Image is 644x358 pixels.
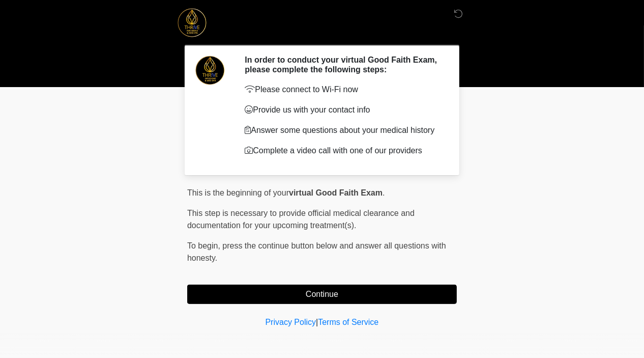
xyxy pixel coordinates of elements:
a: Privacy Policy [266,318,316,326]
span: . [383,188,385,197]
img: Thrive Infusions & MedSpa Logo [177,8,207,38]
p: Please connect to Wi-Fi now [245,84,442,96]
p: Answer some questions about your medical history [245,124,442,136]
h2: In order to conduct your virtual Good Faith Exam, please complete the following steps: [245,55,442,74]
p: Provide us with your contact info [245,104,442,116]
span: press the continue button below and answer all questions with honesty. [187,241,446,262]
p: Complete a video call with one of our providers [245,145,442,157]
img: Agent Avatar [195,55,225,86]
button: Continue [187,285,457,304]
span: To begin, [187,241,222,250]
a: | [316,318,318,326]
span: This is the beginning of your [187,188,289,197]
a: Terms of Service [318,318,378,326]
strong: virtual Good Faith Exam [289,188,383,197]
span: This step is necessary to provide official medical clearance and documentation for your upcoming ... [187,209,415,230]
